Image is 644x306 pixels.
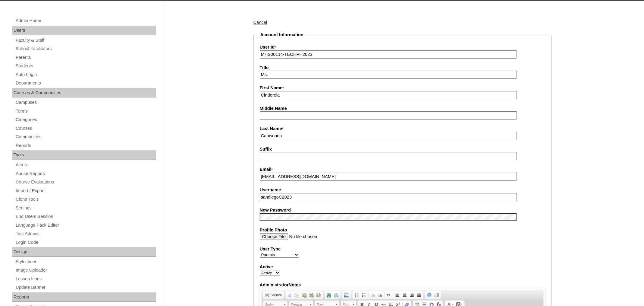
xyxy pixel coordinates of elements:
a: Paste from Word [315,292,322,298]
a: Abuse Reports [15,170,156,177]
a: Reports [15,142,156,149]
a: Maximize [426,292,433,298]
a: Justify [416,292,423,298]
a: Students [15,62,156,70]
a: Login Code [15,239,156,246]
a: Communities [15,133,156,141]
a: Block Quote [385,292,392,298]
a: Campuses [15,99,156,106]
a: Course Evaluations [15,178,156,186]
span: Source [270,293,282,298]
a: Clone Tools [15,196,156,203]
a: Add Image [343,292,350,298]
a: Increase Indent [376,292,384,298]
label: Profile Photo [260,227,545,233]
a: Parents [15,54,156,61]
a: Insert/Remove Numbered List [353,292,360,298]
a: Cut [286,292,294,298]
label: AdministratorNotes [260,282,545,288]
a: Show Blocks [433,292,440,298]
a: Cancel [253,20,267,25]
div: Reports [12,292,156,302]
label: New Password [260,207,545,213]
label: User Id [260,44,545,51]
a: Terms [15,107,156,115]
div: Users [12,26,156,35]
a: Source [264,292,283,298]
a: Language Pack Editor [15,222,156,229]
a: Image Uploader [15,266,156,274]
a: Test Admins [15,230,156,237]
a: Stylesheet [15,258,156,266]
div: Tools [12,150,156,160]
a: Lesson Icons [15,275,156,283]
label: Last Name [260,126,545,132]
label: Username [260,187,545,193]
div: Courses & Communities [12,88,156,98]
a: End Users Session [15,213,156,220]
div: Design [12,247,156,257]
a: Courses [15,125,156,132]
a: Settings [15,204,156,212]
a: Departments [15,79,156,87]
a: Categories [15,116,156,123]
label: User Type [260,246,545,252]
label: Title [260,65,545,71]
label: Suffix [260,146,545,152]
a: Copy [294,292,301,298]
a: Insert/Remove Bulleted List [360,292,368,298]
a: Align Left [394,292,401,298]
label: First Name [260,85,545,91]
a: Paste [301,292,308,298]
label: Active [260,264,545,270]
a: Align Right [408,292,416,298]
a: School Facilitators [15,45,156,53]
a: Paste as plain text [308,292,315,298]
legend: Account Information [260,32,304,38]
a: Alerts [15,161,156,169]
a: Center [401,292,408,298]
a: Admin Home [15,17,156,24]
label: Email [260,166,545,173]
a: Auto Login [15,71,156,78]
a: Decrease Indent [369,292,376,298]
a: Link [325,292,333,298]
label: Middle Name [260,105,545,112]
a: Import / Export [15,187,156,195]
a: Update Banner [15,284,156,291]
a: Faculty & Staff [15,37,156,44]
a: Unlink [333,292,340,298]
